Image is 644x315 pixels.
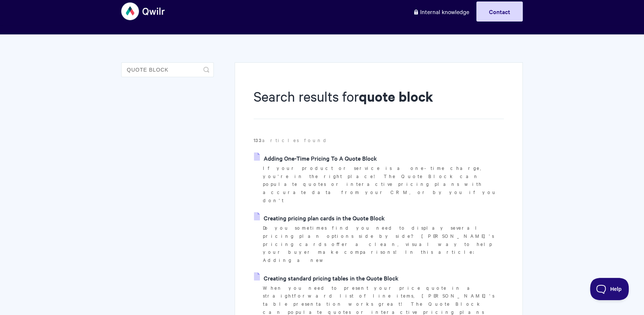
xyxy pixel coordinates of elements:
a: Contact [476,1,523,22]
a: Creating standard pricing tables in the Quote Block [254,272,399,283]
h1: Search results for [254,87,504,119]
p: If your product or service is a one-time charge, you're in the right place! The Quote Block can p... [263,164,504,204]
p: Do you sometimes find you need to display several pricing plan options side by side? [PERSON_NAME... [263,224,504,264]
a: Creating pricing plan cards in the Quote Block [254,212,385,223]
strong: quote block [359,87,433,105]
iframe: Toggle Customer Support [590,278,629,300]
input: Search [121,62,214,77]
a: Internal knowledge [408,1,475,22]
p: articles found [254,136,504,144]
strong: 133 [254,137,262,144]
a: Adding One-Time Pricing To A Quote Block [254,152,377,164]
